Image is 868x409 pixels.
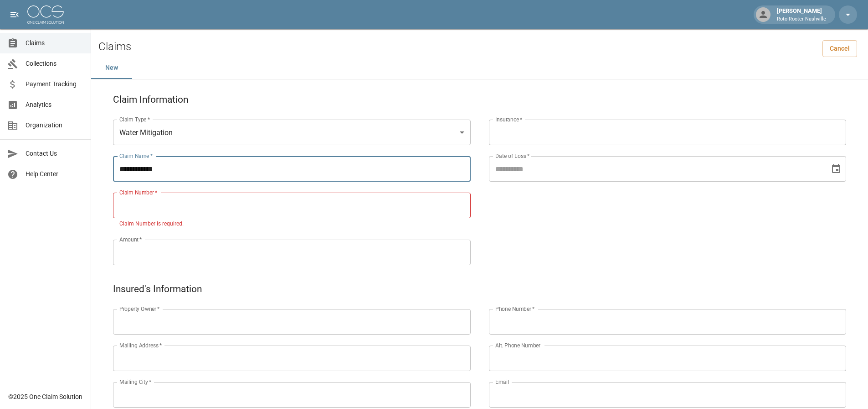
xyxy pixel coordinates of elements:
img: ocs-logo-white-transparent.png [27,5,64,24]
label: Claim Type [119,115,150,123]
div: dynamic tabs [91,57,868,79]
a: Cancel [822,40,857,57]
label: Date of Loss [495,152,529,160]
span: Payment Tracking [26,79,83,89]
label: Email [495,378,509,386]
h2: Claims [98,40,131,53]
div: © 2025 One Claim Solution [8,392,82,401]
label: Phone Number [495,305,534,313]
span: Collections [26,59,83,68]
button: Choose date [827,160,845,178]
label: Claim Name [119,152,153,160]
p: Claim Number is required. [119,220,464,229]
label: Amount [119,236,142,243]
span: Help Center [26,169,83,179]
span: Organization [26,121,83,130]
div: [PERSON_NAME] [773,6,830,23]
label: Mailing Address [119,341,162,349]
label: Alt. Phone Number [495,341,540,349]
div: Water Mitigation [113,120,471,145]
label: Claim Number [119,189,157,196]
label: Mailing City [119,378,152,386]
p: Roto-Rooter Nashville [777,16,826,23]
button: open drawer [5,5,24,24]
button: New [91,57,132,79]
label: Property Owner [119,305,160,313]
span: Contact Us [26,149,83,158]
span: Analytics [26,100,83,110]
span: Claims [26,38,83,48]
label: Insurance [495,115,522,123]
